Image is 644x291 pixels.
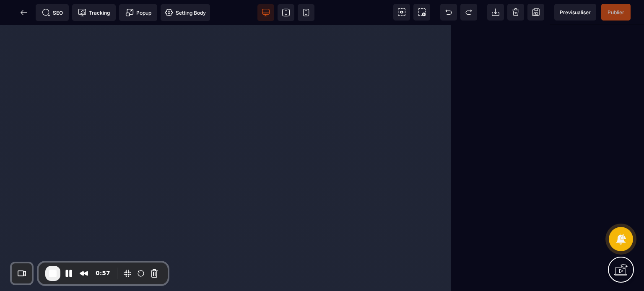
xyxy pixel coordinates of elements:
[554,4,596,21] span: Preview
[393,4,410,21] span: View components
[78,8,110,17] span: Tracking
[413,4,430,21] span: Screenshot
[608,9,624,15] span: Publier
[125,8,151,17] span: Popup
[165,8,206,17] span: Setting Body
[560,9,591,15] span: Previsualiser
[42,8,63,17] span: SEO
